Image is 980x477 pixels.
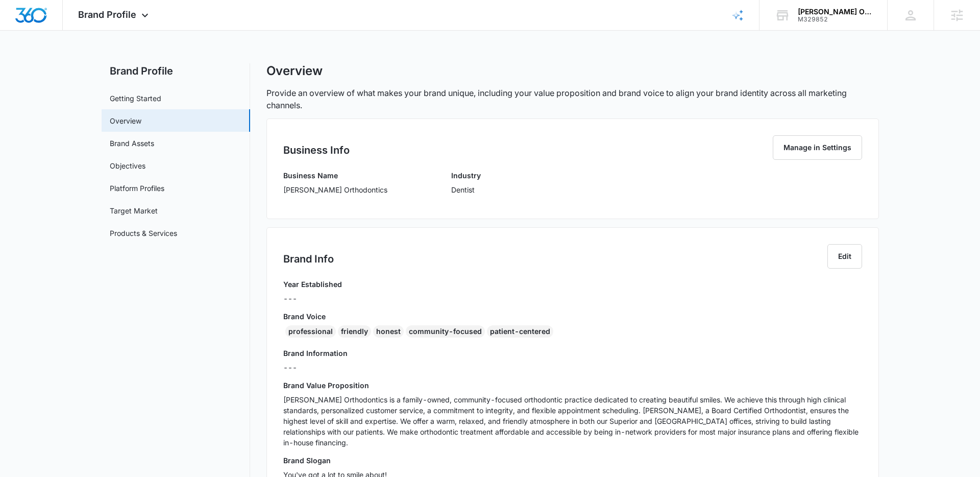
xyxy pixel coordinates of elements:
h3: Industry [451,170,481,181]
a: Getting Started [110,93,161,104]
h1: Overview [266,63,323,79]
h3: Brand Voice [283,311,862,322]
p: [PERSON_NAME] Orthodontics is a family-owned, community-focused orthodontic practice dedicated to... [283,394,862,448]
a: Brand Assets [110,138,154,149]
h3: Brand Information [283,348,862,359]
div: account id [798,16,872,23]
h2: Business Info [283,142,350,158]
p: Dentist [451,184,481,195]
a: Platform Profiles [110,183,164,194]
h3: Brand Value Proposition [283,380,862,391]
div: patient-centered [487,325,553,338]
div: community-focused [406,325,485,338]
p: --- [283,293,342,304]
div: honest [373,325,404,338]
a: Overview [110,115,141,126]
p: [PERSON_NAME] Orthodontics [283,184,387,195]
h3: Business Name [283,170,387,181]
span: Brand Profile [78,9,136,20]
a: Objectives [110,160,145,171]
h3: Year Established [283,279,342,290]
a: Products & Services [110,228,177,238]
h3: Brand Slogan [283,455,862,466]
p: Provide an overview of what makes your brand unique, including your value proposition and brand v... [266,87,879,111]
button: Edit [827,244,862,269]
div: friendly [338,325,371,338]
a: Target Market [110,205,158,216]
div: account name [798,8,872,16]
h2: Brand Info [283,251,334,267]
button: Manage in Settings [773,135,862,160]
p: --- [283,362,862,373]
div: professional [285,325,336,338]
h2: Brand Profile [102,63,250,79]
